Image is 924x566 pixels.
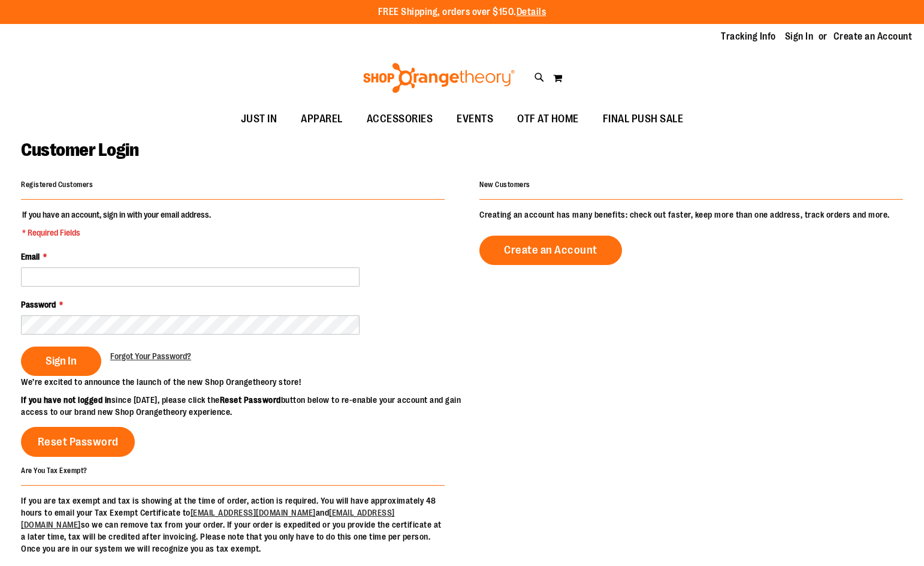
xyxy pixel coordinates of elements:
a: JUST IN [229,106,289,133]
span: * Required Fields [22,227,211,239]
span: JUST IN [241,106,277,133]
a: ACCESSORIES [355,106,445,133]
a: Create an Account [479,236,622,265]
a: Details [517,7,546,17]
a: Create an Account [834,30,913,43]
p: If you are tax exempt and tax is showing at the time of order, action is required. You will have ... [21,495,445,555]
a: Sign In [785,30,814,43]
strong: If you have not logged in [21,395,111,405]
span: EVENTS [457,106,493,133]
span: APPAREL [301,106,343,133]
span: OTF AT HOME [517,106,579,133]
img: Shop Orangetheory [361,63,517,93]
a: Forgot Your Password? [110,350,191,362]
p: since [DATE], please click the button below to re-enable your account and gain access to our bran... [21,394,462,418]
span: Reset Password [38,435,119,448]
a: APPAREL [289,106,355,133]
legend: If you have an account, sign in with your email address. [21,209,212,239]
span: Sign In [46,354,77,368]
strong: Reset Password [220,395,281,405]
a: EVENTS [445,106,505,133]
strong: Registered Customers [21,180,93,189]
strong: Are You Tax Exempt? [21,466,87,474]
button: Sign In [21,347,101,376]
p: Creating an account has many benefits: check out faster, keep more than one address, track orders... [479,209,903,221]
strong: New Customers [479,180,530,189]
a: FINAL PUSH SALE [591,106,696,133]
span: Customer Login [21,140,138,160]
span: ACCESSORIES [367,106,433,133]
span: Email [21,252,40,261]
a: OTF AT HOME [505,106,591,133]
p: FREE Shipping, orders over $150. [378,5,546,19]
span: Forgot Your Password? [110,351,191,361]
p: We’re excited to announce the launch of the new Shop Orangetheory store! [21,376,462,388]
span: FINAL PUSH SALE [603,106,684,133]
a: [EMAIL_ADDRESS][DOMAIN_NAME] [191,508,316,517]
span: Password [21,300,56,309]
a: Tracking Info [721,30,776,43]
a: Reset Password [21,427,135,457]
span: Create an Account [504,243,597,257]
